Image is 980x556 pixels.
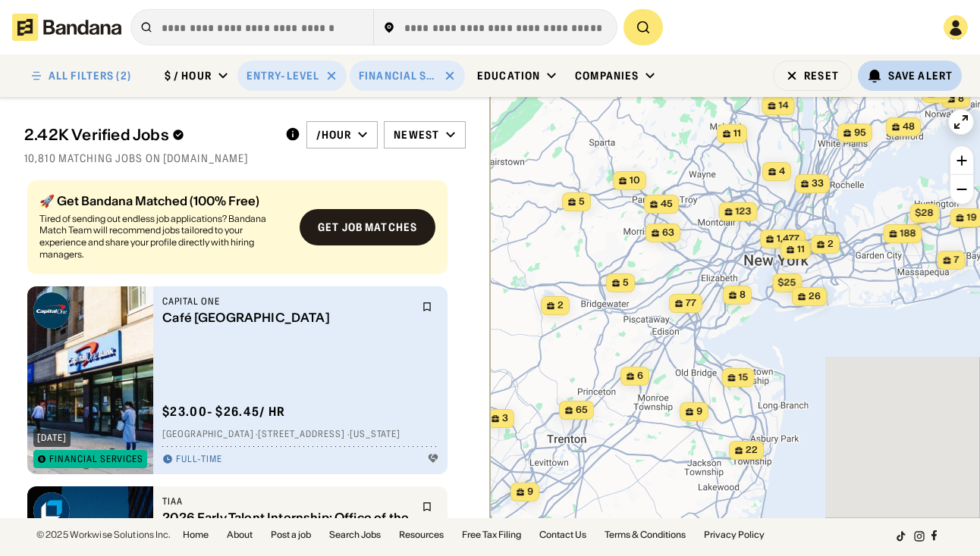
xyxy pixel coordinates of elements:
span: 45 [661,198,673,211]
div: ALL FILTERS (2) [49,70,131,81]
div: Entry-Level [247,69,319,83]
span: 9 [696,405,702,418]
span: 48 [903,120,915,133]
a: Privacy Policy [704,530,765,539]
img: TIAA logo [33,492,70,529]
div: Newest [394,128,439,142]
span: 33 [812,177,824,190]
span: 6 [637,370,643,383]
div: Companies [575,69,639,83]
span: 77 [686,297,696,310]
span: 10 [630,174,640,187]
span: 11 [797,243,805,256]
div: $ / hour [165,69,212,83]
span: 8 [740,289,746,301]
div: © 2025 Workwise Solutions Inc. [36,530,171,539]
div: 2.42K Verified Jobs [24,126,273,144]
div: [GEOGRAPHIC_DATA] · [STREET_ADDRESS] · [US_STATE] [162,429,438,441]
span: 22 [746,444,758,457]
a: Search Jobs [329,530,381,539]
span: 1,477 [777,233,799,245]
img: Capital One logo [33,292,70,329]
div: Education [477,69,540,83]
div: 🚀 Get Bandana Matched (100% Free) [39,195,287,207]
div: 10,810 matching jobs on [DOMAIN_NAME] [24,151,466,165]
span: 123 [736,205,752,218]
div: Tired of sending out endless job applications? Bandana Match Team will recommend jobs tailored to... [39,213,287,260]
div: $ 23.00 - $26.45 / hr [162,404,285,420]
span: 15 [739,371,749,384]
span: 65 [576,404,588,417]
span: 5 [623,276,629,289]
div: Café [GEOGRAPHIC_DATA] [162,311,413,325]
span: 188 [900,227,916,240]
span: 11 [733,127,741,140]
div: Save Alert [888,69,953,83]
div: /hour [316,128,352,142]
a: Free Tax Filing [462,530,521,539]
a: Contact Us [539,530,586,539]
span: 5 [579,195,585,208]
span: 9 [527,486,533,498]
span: 14 [779,99,789,112]
div: [DATE] [37,433,67,442]
span: 7 [954,254,960,267]
span: 26 [809,290,821,303]
span: 2 [558,299,564,312]
span: 19 [967,211,977,224]
div: grid [24,174,466,518]
span: $28 [916,207,934,218]
div: Capital One [162,295,413,308]
div: 2026 Early Talent Internship: Office of the CEO (MBA) [162,511,413,539]
span: 4 [779,165,785,178]
div: TIAA [162,495,413,508]
div: Full-time [176,454,222,466]
img: Bandana logotype [12,14,121,41]
span: 8 [958,92,964,105]
a: Home [183,530,209,539]
span: 2 [828,238,834,251]
a: Post a job [271,530,311,539]
span: 63 [662,226,674,239]
div: Reset [804,70,839,81]
div: Financial Services [359,69,438,83]
a: Terms & Conditions [605,530,686,539]
span: 3 [502,412,508,425]
div: Get job matches [318,222,417,233]
a: About [227,530,253,539]
a: Resources [399,530,444,539]
span: 95 [854,127,866,139]
div: Financial Services [49,454,143,464]
span: $25 [778,276,796,288]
